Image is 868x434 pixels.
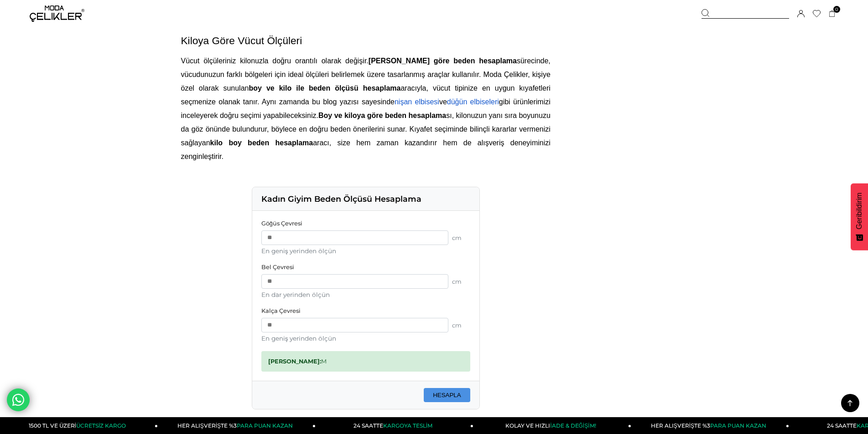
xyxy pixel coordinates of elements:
span: 0 [833,6,840,13]
span: cm [452,278,470,285]
img: logo [30,5,84,22]
a: nişan elbisesi [395,98,439,106]
a: HER ALIŞVERİŞTE %3PARA PUAN KAZAN [631,417,789,434]
div: En dar yerinden ölçün [261,291,470,298]
strong: [PERSON_NAME]: [268,358,321,365]
a: düğün elbiseleri [447,98,499,106]
div: En geniş yerinden ölçün [261,247,470,255]
span: PARA PUAN KAZAN [237,422,293,429]
button: Geribildirim - Show survey [851,184,868,250]
b: Boy ve kiloya göre beden hesaplama [318,112,446,119]
b: kilo boy beden hesaplama [210,139,313,147]
span: Kiloya Göre Vücut Ölçüleri [181,35,302,46]
span: cm [452,322,470,329]
label: Bel Çevresi [261,264,470,271]
button: HESAPLA [424,388,470,402]
label: Kalça Çevresi [261,307,470,314]
a: 24 SAATTEKARGOYA TESLİM [316,417,473,434]
span: KARGOYA TESLİM [383,422,432,429]
b: [PERSON_NAME] göre beden hesaplama [369,57,517,65]
label: Göğüs Çevresi [261,220,470,227]
div: En geniş yerinden ölçün [261,335,470,342]
span: Geribildirim [855,193,863,230]
div: M [261,351,470,372]
div: Kadın Giyim Beden Ölçüsü Hesaplama [252,187,479,211]
span: Vücut ölçüleriniz kilonuzla doğru orantılı olarak değişir. sürecinde, vücudunuzun farklı bölgeler... [181,57,551,160]
a: HER ALIŞVERİŞTE %3PARA PUAN KAZAN [158,417,316,434]
span: cm [452,235,470,241]
a: KOLAY VE HIZLIİADE & DEĞİŞİM! [473,417,631,434]
span: ÜCRETSİZ KARGO [76,422,126,429]
a: 0 [829,10,836,17]
span: PARA PUAN KAZAN [710,422,766,429]
span: İADE & DEĞİŞİM! [550,422,596,429]
b: boy ve kilo ile beden ölçüsü hesaplama [249,84,400,92]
